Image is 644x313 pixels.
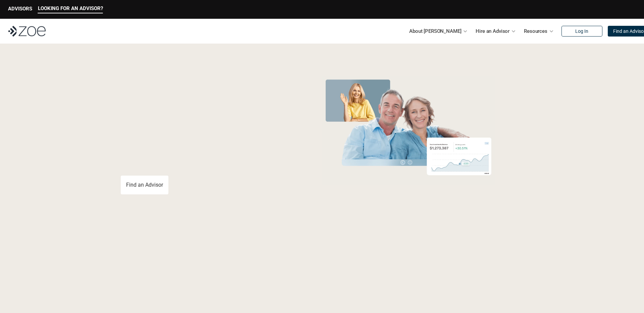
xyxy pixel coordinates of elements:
p: LOOKING FOR AN ADVISOR? [38,5,103,11]
p: You deserve an advisor you can trust. [PERSON_NAME], hire, and invest with vetted, fiduciary, fin... [121,151,294,168]
p: ADVISORS [8,6,32,12]
span: Grow Your Wealth [121,74,270,100]
p: Loremipsum: *DolOrsi Ametconsecte adi Eli Seddoeius tem inc utlaboreet. Dol 2833 MagNaal Enimadmi... [16,280,628,304]
a: Find an Advisor [121,176,168,194]
p: Log In [575,28,588,34]
p: Hire an Advisor [476,26,509,36]
em: The information in the visuals above is for illustrative purposes only and does not represent an ... [315,189,501,193]
span: with a Financial Advisor [121,97,256,145]
a: Log In [561,26,602,37]
p: Find an Advisor [126,182,163,188]
p: About [PERSON_NAME] [409,26,461,36]
p: Resources [524,26,547,36]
